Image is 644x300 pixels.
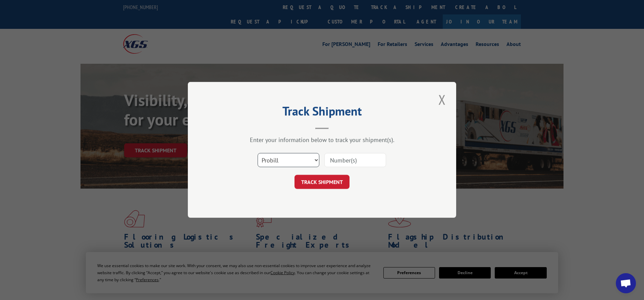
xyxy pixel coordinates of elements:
[221,106,423,119] h2: Track Shipment
[221,136,423,144] div: Enter your information below to track your shipment(s).
[324,153,386,167] input: Number(s)
[436,90,448,109] button: Close modal
[616,273,636,293] a: Open chat
[294,175,350,189] button: TRACK SHIPMENT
